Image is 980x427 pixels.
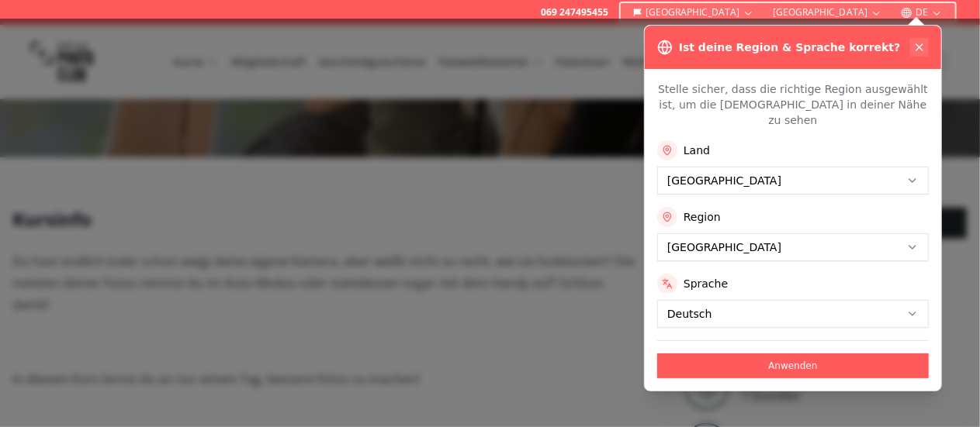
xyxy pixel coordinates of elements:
button: [GEOGRAPHIC_DATA] [627,3,761,22]
label: Land [684,143,710,158]
button: Anwenden [657,353,929,378]
h3: Ist deine Region & Sprache korrekt? [679,40,900,55]
button: DE [895,3,949,22]
p: Stelle sicher, dass die richtige Region ausgewählt ist, um die [DEMOGRAPHIC_DATA] in deiner Nähe ... [657,81,929,128]
label: Sprache [684,276,728,291]
button: [GEOGRAPHIC_DATA] [767,3,888,22]
a: 069 247495455 [541,6,608,19]
label: Region [684,209,721,225]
